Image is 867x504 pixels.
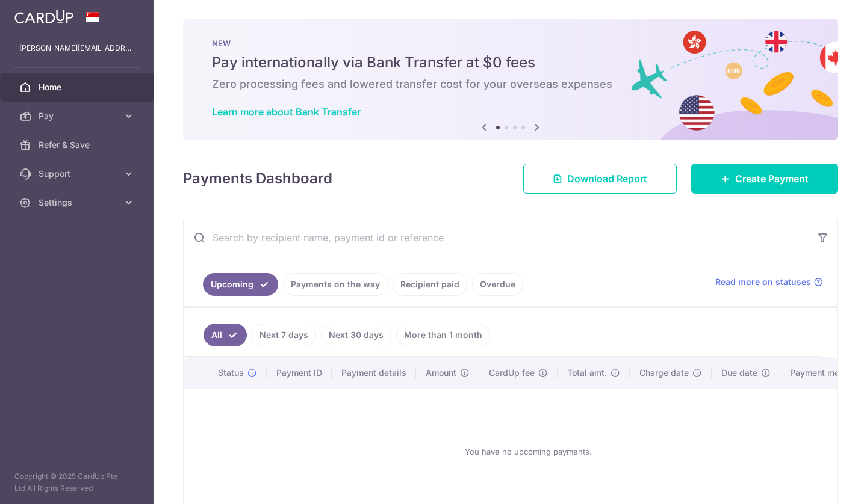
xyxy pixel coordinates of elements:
span: Support [39,168,118,180]
span: Home [39,81,118,93]
a: Learn more about Bank Transfer [212,106,361,118]
a: Overdue [472,273,523,296]
span: Download Report [567,171,647,186]
h4: Payments Dashboard [183,168,332,189]
span: Charge date [639,367,689,379]
p: [PERSON_NAME][EMAIL_ADDRESS][DOMAIN_NAME] [19,42,135,54]
span: Settings [39,197,118,209]
a: Create Payment [691,164,838,194]
span: Create Payment [735,171,809,186]
span: Read more on statuses [715,276,811,288]
a: Download Report [523,164,677,194]
a: Next 7 days [252,324,316,346]
span: Amount [426,367,456,379]
img: Bank transfer banner [183,19,838,140]
p: NEW [212,38,809,48]
h5: Pay internationally via Bank Transfer at $0 fees [212,53,809,72]
a: All [204,324,247,346]
iframe: Opens a widget where you can find more information [790,468,855,498]
span: Pay [39,110,118,122]
th: Payment details [332,357,416,389]
h6: Zero processing fees and lowered transfer cost for your overseas expenses [212,77,809,91]
span: CardUp fee [489,367,535,379]
input: Search by recipient name, payment id or reference [184,218,809,257]
span: Refer & Save [39,139,118,151]
span: Due date [721,367,757,379]
th: Payment ID [267,357,332,389]
img: CardUp [14,10,73,24]
a: Recipient paid [393,273,467,296]
a: Read more on statuses [715,276,823,288]
a: Payments on the way [283,273,388,296]
a: Upcoming [203,273,278,296]
span: Status [218,367,244,379]
a: Next 30 days [321,324,391,346]
a: More than 1 month [396,324,490,346]
span: Total amt. [567,367,607,379]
